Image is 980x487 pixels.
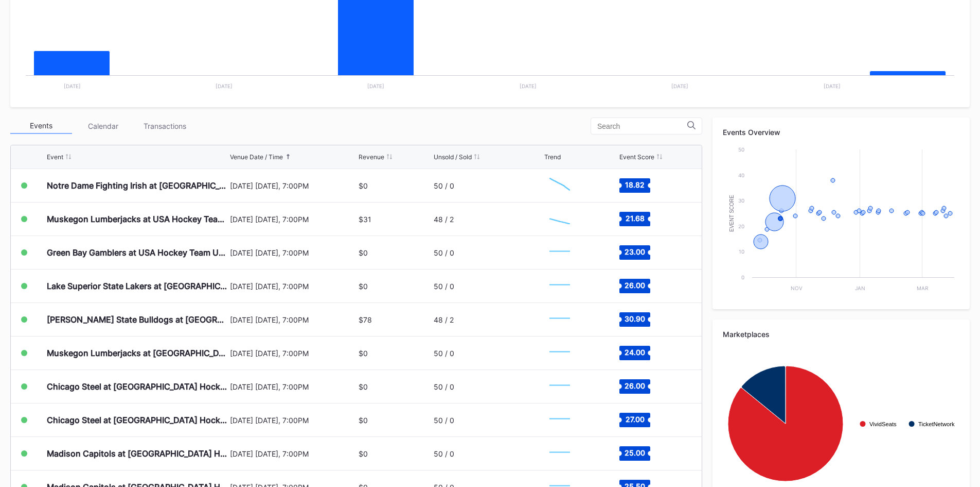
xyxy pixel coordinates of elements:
[230,382,357,391] div: [DATE] [DATE], 7:00PM
[671,83,688,89] text: [DATE]
[625,180,645,189] text: 18.82
[359,153,384,161] div: Revenue
[738,223,744,229] text: 20
[359,315,372,324] div: $78
[434,181,454,190] div: 50 / 0
[434,282,454,291] div: 50 / 0
[544,153,561,161] div: Trend
[134,118,195,134] div: Transactions
[359,382,368,391] div: $0
[625,348,645,357] text: 24.00
[723,128,959,137] div: Events Overview
[625,247,645,256] text: 23.00
[597,122,687,130] input: Search
[619,153,654,161] div: Event Score
[47,448,227,459] div: Madison Capitols at [GEOGRAPHIC_DATA] Hockey Team U-17
[918,421,955,427] text: TicketNetwork
[434,416,454,425] div: 50 / 0
[625,214,644,223] text: 21.68
[216,83,233,89] text: [DATE]
[359,248,368,257] div: $0
[230,248,357,257] div: [DATE] [DATE], 7:00PM
[723,144,959,299] svg: Chart title
[544,307,575,332] svg: Chart title
[434,449,454,458] div: 50 / 0
[625,448,645,457] text: 25.00
[738,172,744,178] text: 40
[869,421,897,427] text: VividSeats
[47,153,63,161] div: Event
[729,195,735,232] text: Event Score
[47,348,227,358] div: Muskegon Lumberjacks at [GEOGRAPHIC_DATA] Hockey NTDP U-18
[367,83,384,89] text: [DATE]
[230,416,357,425] div: [DATE] [DATE], 7:00PM
[723,330,959,339] div: Marketplaces
[855,285,865,291] text: Jan
[791,285,803,291] text: Nov
[520,83,537,89] text: [DATE]
[47,314,227,325] div: [PERSON_NAME] State Bulldogs at [GEOGRAPHIC_DATA] Hockey NTDP U-18
[544,206,575,232] svg: Chart title
[434,315,454,324] div: 48 / 2
[625,415,644,424] text: 27.00
[359,215,371,224] div: $31
[10,118,72,134] div: Events
[544,407,575,433] svg: Chart title
[230,349,357,358] div: [DATE] [DATE], 7:00PM
[47,247,227,258] div: Green Bay Gamblers at USA Hockey Team U-17
[434,382,454,391] div: 50 / 0
[434,349,454,358] div: 50 / 0
[741,274,744,280] text: 0
[544,173,575,198] svg: Chart title
[230,315,357,324] div: [DATE] [DATE], 7:00PM
[47,415,227,425] div: Chicago Steel at [GEOGRAPHIC_DATA] Hockey NTDP U-18
[359,282,368,291] div: $0
[230,449,357,458] div: [DATE] [DATE], 7:00PM
[47,381,227,392] div: Chicago Steel at [GEOGRAPHIC_DATA] Hockey NTDP U-18
[824,83,841,89] text: [DATE]
[625,381,645,390] text: 26.00
[434,153,472,161] div: Unsold / Sold
[47,214,227,224] div: Muskegon Lumberjacks at USA Hockey Team U-17
[230,181,357,190] div: [DATE] [DATE], 7:00PM
[359,449,368,458] div: $0
[739,248,744,255] text: 10
[359,349,368,358] div: $0
[544,240,575,265] svg: Chart title
[738,197,744,204] text: 30
[47,281,227,291] div: Lake Superior State Lakers at [GEOGRAPHIC_DATA] Hockey NTDP U-18
[230,153,283,161] div: Venue Date / Time
[434,248,454,257] div: 50 / 0
[625,281,645,290] text: 26.00
[544,340,575,366] svg: Chart title
[544,273,575,299] svg: Chart title
[230,282,357,291] div: [DATE] [DATE], 7:00PM
[359,416,368,425] div: $0
[544,374,575,399] svg: Chart title
[917,285,929,291] text: Mar
[544,441,575,466] svg: Chart title
[625,314,645,323] text: 30.90
[47,180,227,191] div: Notre Dame Fighting Irish at [GEOGRAPHIC_DATA] Hockey NTDP U-18
[72,118,134,134] div: Calendar
[359,181,368,190] div: $0
[230,215,357,224] div: [DATE] [DATE], 7:00PM
[434,215,454,224] div: 48 / 2
[738,146,744,153] text: 50
[64,83,81,89] text: [DATE]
